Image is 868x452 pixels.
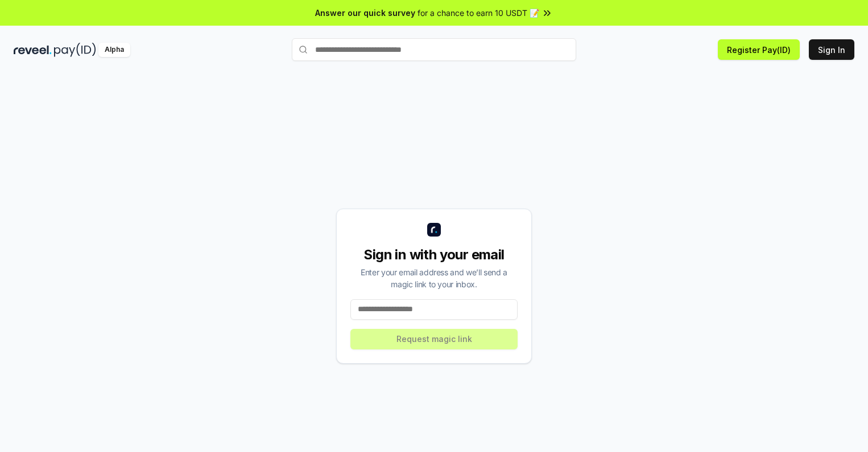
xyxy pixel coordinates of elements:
div: Alpha [98,43,130,57]
button: Register Pay(ID) [718,39,800,60]
img: pay_id [54,43,96,57]
div: Enter your email address and we’ll send a magic link to your inbox. [350,266,518,290]
span: Answer our quick survey [315,7,415,19]
img: reveel_dark [14,43,52,57]
div: Sign in with your email [350,246,518,264]
img: logo_small [427,223,441,237]
span: for a chance to earn 10 USDT 📝 [418,7,539,19]
button: Sign In [809,39,854,60]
